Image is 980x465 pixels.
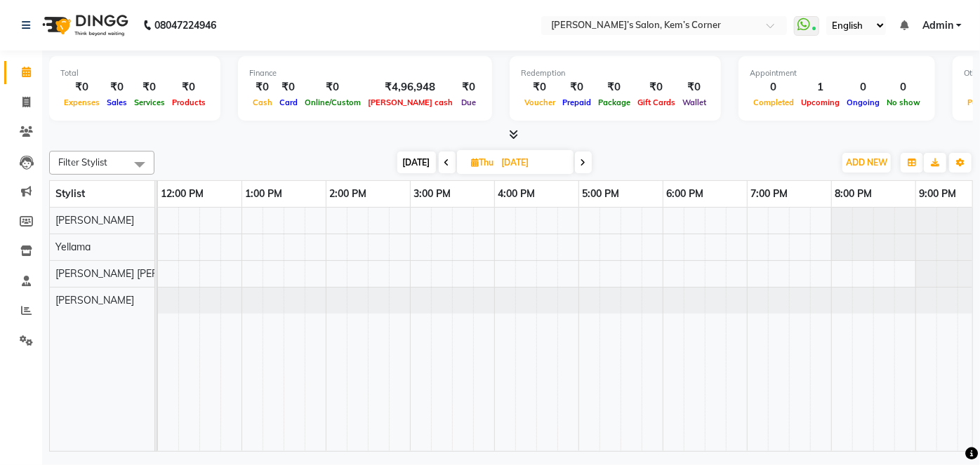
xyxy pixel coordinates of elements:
[58,156,107,168] span: Filter Stylist
[55,267,216,280] span: [PERSON_NAME] [PERSON_NAME]
[55,241,91,253] span: Yellama
[36,6,132,45] img: logo
[276,97,301,107] span: Card
[168,97,209,107] span: Products
[843,97,883,107] span: Ongoing
[249,97,276,107] span: Cash
[883,79,924,95] div: 0
[60,67,209,79] div: Total
[276,79,301,95] div: ₹0
[103,97,131,107] span: Sales
[579,184,623,204] a: 5:00 PM
[364,79,456,95] div: ₹4,96,948
[495,184,539,204] a: 4:00 PM
[559,97,595,107] span: Prepaid
[249,67,481,79] div: Finance
[663,184,708,204] a: 6:00 PM
[750,67,924,79] div: Appointment
[922,18,953,33] span: Admin
[679,97,710,107] span: Wallet
[242,184,286,204] a: 1:00 PM
[595,79,634,95] div: ₹0
[595,97,634,107] span: Package
[458,97,479,107] span: Due
[679,79,710,95] div: ₹0
[797,97,843,107] span: Upcoming
[750,79,797,95] div: 0
[846,157,887,168] span: ADD NEW
[249,79,276,95] div: ₹0
[168,79,209,95] div: ₹0
[468,157,498,168] span: Thu
[158,184,208,204] a: 12:00 PM
[154,6,216,45] b: 08047224946
[131,97,168,107] span: Services
[301,79,364,95] div: ₹0
[797,79,843,95] div: 1
[326,184,371,204] a: 2:00 PM
[748,184,792,204] a: 7:00 PM
[634,97,679,107] span: Gift Cards
[521,97,559,107] span: Voucher
[883,97,924,107] span: No show
[364,97,456,107] span: [PERSON_NAME] cash
[521,79,559,95] div: ₹0
[411,184,455,204] a: 3:00 PM
[750,97,797,107] span: Completed
[55,187,85,200] span: Stylist
[842,153,891,173] button: ADD NEW
[60,79,103,95] div: ₹0
[55,294,134,306] span: [PERSON_NAME]
[397,151,436,173] span: [DATE]
[498,152,568,173] input: 2025-09-04
[103,79,131,95] div: ₹0
[843,79,883,95] div: 0
[131,79,168,95] div: ₹0
[634,79,679,95] div: ₹0
[916,184,960,204] a: 9:00 PM
[521,67,710,79] div: Redemption
[55,214,134,227] span: [PERSON_NAME]
[301,97,364,107] span: Online/Custom
[832,184,876,204] a: 8:00 PM
[60,97,103,107] span: Expenses
[559,79,595,95] div: ₹0
[456,79,481,95] div: ₹0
